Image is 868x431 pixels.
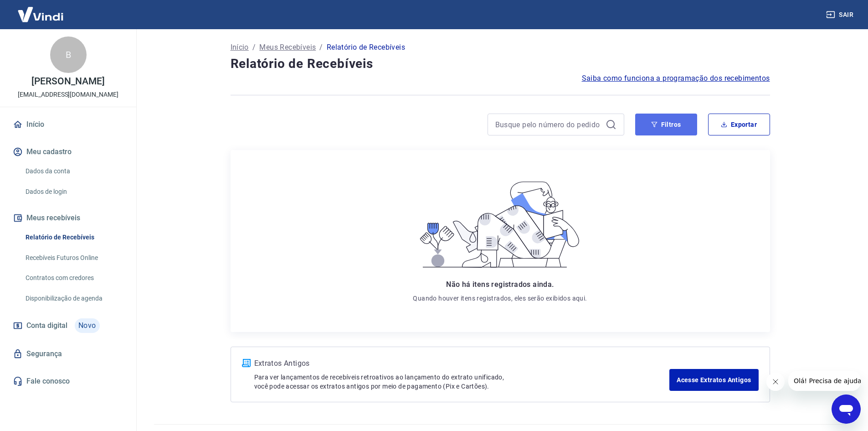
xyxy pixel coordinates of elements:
p: Extratos Antigos [254,358,670,369]
p: Quando houver itens registrados, eles serão exibidos aqui. [413,294,587,303]
iframe: Mensagem da empresa [788,371,861,391]
img: Vindi [11,0,70,28]
p: Para ver lançamentos de recebíveis retroativos ao lançamento do extrato unificado, você pode aces... [254,373,670,391]
a: Disponibilização de agenda [22,289,125,308]
button: Sair [824,6,857,23]
span: Olá! Precisa de ajuda? [5,6,77,14]
a: Início [11,114,125,135]
h4: Relatório de Recebíveis [231,55,770,73]
iframe: Botão para abrir a janela de mensagens [832,395,861,424]
img: ícone [242,359,251,367]
button: Meus recebíveis [11,208,125,228]
a: Fale conosco [11,371,125,391]
a: Meus Recebíveis [259,42,316,53]
a: Segurança [11,344,125,364]
span: Conta digital [26,319,67,332]
button: Filtros [635,114,697,135]
button: Meu cadastro [11,142,125,162]
a: Acesse Extratos Antigos [669,369,758,391]
button: Exportar [708,114,770,135]
p: [PERSON_NAME] [31,77,104,86]
a: Início [231,42,249,53]
a: Dados da conta [22,162,125,181]
a: Saiba como funciona a programação dos recebimentos [582,73,770,84]
span: Não há itens registrados ainda. [446,280,554,289]
span: Novo [75,318,100,333]
p: / [252,42,256,53]
p: [EMAIL_ADDRESS][DOMAIN_NAME] [18,90,118,99]
a: Recebíveis Futuros Online [22,249,125,267]
input: Busque pelo número do pedido [495,118,602,131]
a: Conta digitalNovo [11,315,125,337]
iframe: Fechar mensagem [766,373,785,391]
p: Relatório de Recebíveis [327,42,405,53]
a: Contratos com credores [22,269,125,287]
a: Relatório de Recebíveis [22,228,125,247]
a: Dados de login [22,182,125,201]
p: / [319,42,323,53]
div: B [50,36,87,73]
